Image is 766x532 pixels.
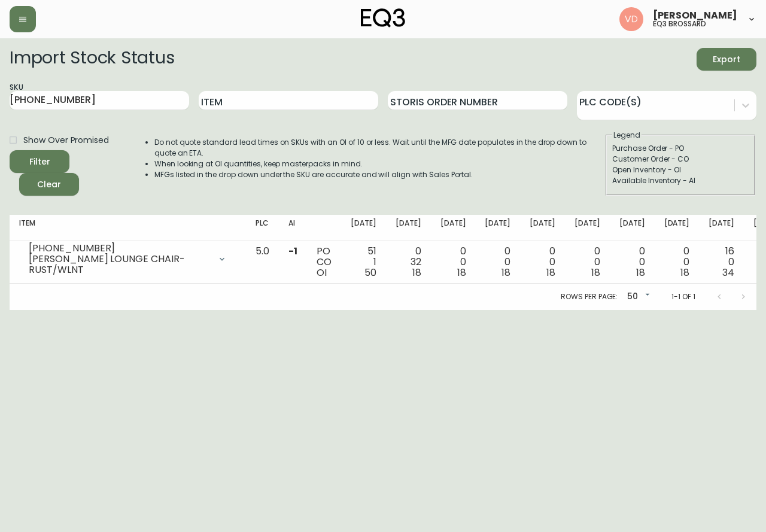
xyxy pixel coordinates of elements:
[154,159,604,169] li: When looking at OI quantities, keep masterpacks in mind.
[386,215,431,241] th: [DATE]
[622,287,652,307] div: 50
[317,246,332,278] div: PO CO
[154,169,604,180] li: MFGs listed in the drop down under the SKU are accurate and will align with Sales Portal.
[612,143,749,154] div: Purchase Order - PO
[699,215,744,241] th: [DATE]
[653,11,737,20] span: [PERSON_NAME]
[709,246,734,278] div: 16 0
[655,215,700,241] th: [DATE]
[485,246,510,278] div: 0 0
[288,244,297,258] span: -1
[697,48,756,71] button: Export
[612,175,749,186] div: Available Inventory - AI
[706,52,747,67] span: Export
[10,48,174,71] h2: Import Stock Status
[317,266,327,279] span: OI
[19,246,236,272] div: [PHONE_NUMBER][PERSON_NAME] LOUNGE CHAIR-RUST/WLNT
[619,7,643,31] img: 34cbe8de67806989076631741e6a7c6b
[530,246,555,278] div: 0 0
[440,246,466,278] div: 0 0
[546,266,555,279] span: 18
[412,266,421,279] span: 18
[612,130,642,141] legend: Legend
[10,215,246,241] th: Item
[351,246,376,278] div: 51 1
[653,20,706,28] h5: eq3 brossard
[680,266,689,279] span: 18
[431,215,476,241] th: [DATE]
[246,215,279,241] th: PLC
[361,8,405,28] img: logo
[520,215,565,241] th: [DATE]
[29,154,50,169] div: Filter
[636,266,645,279] span: 18
[591,266,600,279] span: 18
[722,266,734,279] span: 34
[574,246,600,278] div: 0 0
[501,266,510,279] span: 18
[279,215,307,241] th: AI
[154,137,604,159] li: Do not quote standard lead times on SKUs with an OI of 10 or less. Wait until the MFG date popula...
[457,266,466,279] span: 18
[671,291,695,302] p: 1-1 of 1
[612,165,749,175] div: Open Inventory - OI
[619,246,645,278] div: 0 0
[664,246,690,278] div: 0 0
[29,177,69,192] span: Clear
[19,173,79,196] button: Clear
[612,154,749,165] div: Customer Order - CO
[561,291,618,302] p: Rows per page:
[10,150,69,173] button: Filter
[396,246,421,278] div: 0 32
[475,215,520,241] th: [DATE]
[341,215,386,241] th: [DATE]
[364,266,376,279] span: 50
[246,241,279,284] td: 5.0
[610,215,655,241] th: [DATE]
[29,243,210,254] div: [PHONE_NUMBER]
[565,215,610,241] th: [DATE]
[23,134,109,147] span: Show Over Promised
[29,254,210,275] div: [PERSON_NAME] LOUNGE CHAIR-RUST/WLNT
